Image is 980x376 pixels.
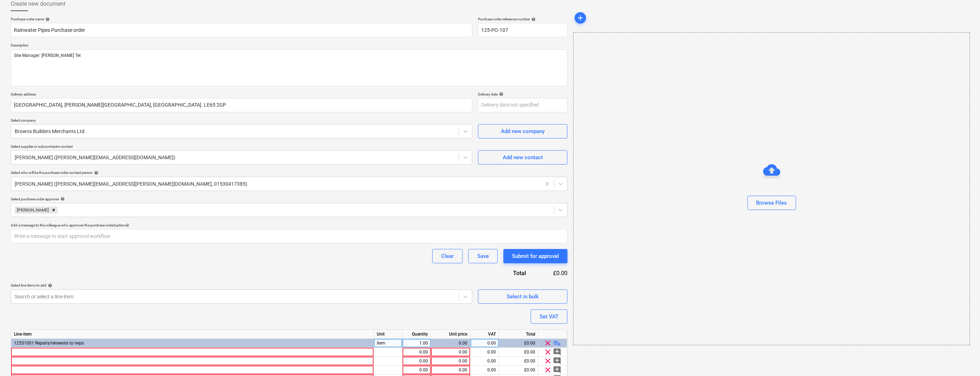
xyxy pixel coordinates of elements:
div: Remove Martin Lill [50,206,58,214]
span: clear [544,348,552,356]
button: Save [468,249,498,263]
iframe: Chat Widget [944,342,980,376]
div: Set VAT [540,312,559,321]
div: 0.00 [434,357,467,366]
p: Description [11,43,567,49]
div: £0.00 [499,339,538,348]
div: 0.00 [473,357,496,366]
div: 0.00 [473,339,496,348]
button: Browse Files [747,196,796,210]
span: add_comment [553,348,562,356]
span: help [59,197,65,201]
button: Add new contact [478,150,567,165]
div: Add new company [501,127,545,136]
button: Add new company [478,124,567,138]
span: clear [544,339,552,347]
span: clear [544,357,552,365]
div: Select purchase order approver [11,197,567,201]
input: Reference number [478,23,567,37]
button: Select in bulk [478,289,567,304]
div: Save [477,252,489,261]
div: £0.00 [499,366,538,375]
button: Set VAT [531,309,567,324]
div: Submit for approval [512,252,559,261]
p: Delivery address [11,92,472,98]
div: Unit [374,330,403,339]
span: add_comment [553,366,562,374]
div: Select in bulk [507,292,539,301]
div: Add new contact [503,153,543,162]
div: Add a message to the colleague who approves the purchase order (optional) [11,223,567,228]
div: Select line-items to add [11,283,472,288]
div: 0.00 [473,348,496,357]
textarea: Site Manager: [PERSON_NAME] Tel: [11,49,567,86]
p: Select company [11,118,472,124]
div: VAT [471,330,499,339]
div: Line-item [11,330,374,339]
div: £0.00 [499,357,538,366]
span: clear [544,366,552,374]
span: help [47,283,52,288]
button: Submit for approval [503,249,567,263]
div: Total [499,330,538,339]
span: playlist_add [553,339,562,347]
div: £0.00 [499,348,538,357]
div: [PERSON_NAME] [15,206,50,214]
span: help [93,171,98,175]
div: Browse Files [573,32,970,345]
span: 12551001 Repairs/renewals to rwps [14,341,84,346]
div: Quantity [403,330,431,339]
div: Purchase order reference number [478,17,567,21]
div: Item [374,339,403,348]
div: Select who will be the purchase order contact person [11,170,567,175]
span: help [498,92,503,96]
div: £0.00 [537,269,567,277]
span: add [576,14,585,22]
div: 1.00 [405,339,428,348]
input: Write a message to start approval workflow [11,229,567,243]
div: Clear [441,252,454,261]
p: Select supplier or subcontractor contact [11,144,472,150]
div: 0.00 [434,339,467,348]
div: Total [474,269,537,277]
div: 0.00 [405,366,428,375]
div: 0.00 [473,366,496,375]
div: 0.00 [405,357,428,366]
span: help [44,17,50,21]
div: Delivery date [478,92,567,97]
button: Clear [432,249,463,263]
span: help [530,17,536,21]
div: Browse Files [756,198,787,207]
span: add_comment [553,357,562,365]
div: Purchase order name [11,17,472,21]
input: Delivery address [11,98,472,112]
input: Document name [11,23,472,37]
div: 0.00 [405,348,428,357]
div: 0.00 [434,366,467,375]
div: Unit price [431,330,471,339]
div: 0.00 [434,348,467,357]
input: Delivery date not specified [478,98,567,112]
